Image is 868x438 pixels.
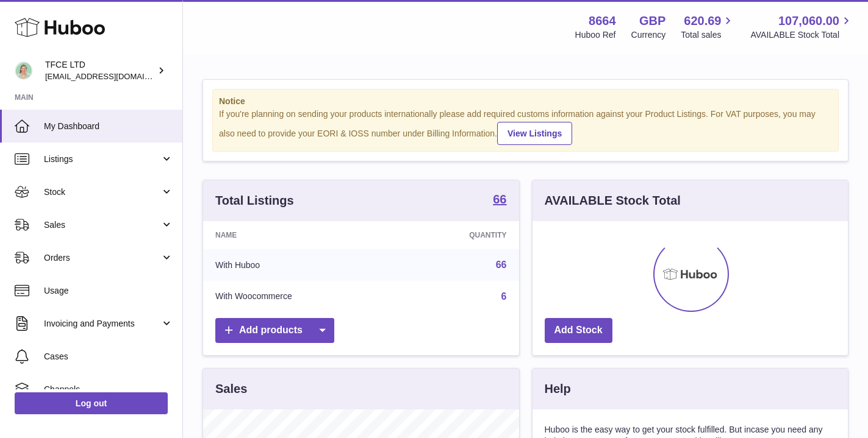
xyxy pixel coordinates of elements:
span: Stock [44,186,160,198]
a: 66 [493,193,506,208]
span: Channels [44,384,173,395]
h3: Total Listings [215,193,294,209]
a: View Listings [497,122,572,145]
a: 620.69 Total sales [681,13,735,41]
span: Sales [44,219,160,231]
span: Listings [44,154,160,165]
a: 66 [496,260,507,270]
a: 6 [501,291,507,302]
div: If you're planning on sending your products internationally please add required customs informati... [219,108,832,145]
strong: GBP [639,13,665,29]
div: Currency [631,29,666,41]
span: My Dashboard [44,121,173,132]
span: Invoicing and Payments [44,318,160,330]
div: TFCE LTD [45,59,155,82]
h3: Help [545,381,571,397]
th: Quantity [399,221,518,249]
th: Name [203,221,399,249]
a: Log out [15,392,168,414]
h3: AVAILABLE Stock Total [545,193,681,209]
td: With Woocommerce [203,281,399,313]
a: Add products [215,318,334,343]
span: Orders [44,252,160,264]
a: 107,060.00 AVAILABLE Stock Total [750,13,853,41]
span: Cases [44,351,173,362]
span: 620.69 [684,13,721,29]
div: Huboo Ref [575,29,616,41]
span: Usage [44,285,173,297]
img: hello@thefacialcuppingexpert.com [15,62,33,80]
td: With Huboo [203,249,399,281]
strong: Notice [219,96,832,107]
span: 107,060.00 [778,13,839,29]
span: AVAILABLE Stock Total [750,29,853,41]
a: Add Stock [545,318,612,343]
span: Total sales [681,29,735,41]
span: [EMAIL_ADDRESS][DOMAIN_NAME] [45,71,179,81]
strong: 66 [493,193,506,205]
h3: Sales [215,381,247,397]
strong: 8664 [589,13,616,29]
